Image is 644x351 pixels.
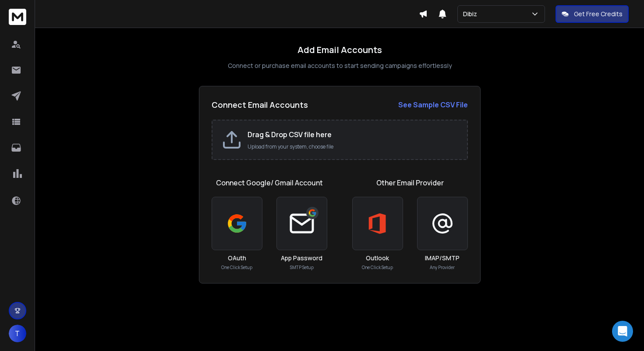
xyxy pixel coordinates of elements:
[556,5,629,23] button: Get Free Credits
[281,254,322,262] h3: App Password
[425,254,460,262] h3: IMAP/SMTP
[228,254,246,262] h3: OAuth
[248,143,458,150] p: Upload from your system, choose file
[216,177,323,188] h1: Connect Google/ Gmail Account
[376,177,444,188] h1: Other Email Provider
[221,264,252,271] p: One Click Setup
[398,99,468,110] a: See Sample CSV File
[9,325,26,342] button: T
[362,264,393,271] p: One Click Setup
[212,99,308,111] h2: Connect Email Accounts
[612,321,633,342] div: Open Intercom Messenger
[248,129,458,140] h2: Drag & Drop CSV file here
[398,100,468,110] strong: See Sample CSV File
[228,61,452,70] p: Connect or purchase email accounts to start sending campaigns effortlessly
[290,264,314,271] p: SMTP Setup
[574,10,623,18] p: Get Free Credits
[463,10,481,18] p: Dibiz
[366,254,389,262] h3: Outlook
[430,264,455,271] p: Any Provider
[297,44,382,56] h1: Add Email Accounts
